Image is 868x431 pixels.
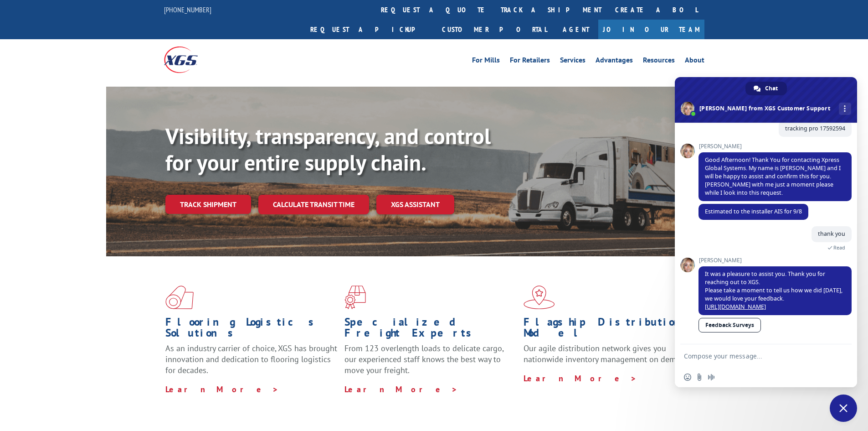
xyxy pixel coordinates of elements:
b: Visibility, transparency, and control for your entire supply chain. [165,122,491,177]
span: Our agile distribution network gives you nationwide inventory management on demand. [524,343,691,364]
a: Chat [745,82,787,95]
a: Learn More > [344,384,458,395]
span: It was a pleasure to assist you. Thank you for reaching out to XGS. Please take a moment to tell ... [705,270,842,311]
img: xgs-icon-flagship-distribution-model-red [524,286,555,309]
a: [URL][DOMAIN_NAME] [705,303,766,311]
span: Read [833,244,845,251]
a: For Retailers [510,57,550,67]
span: Good Afternoon! Thank You for contacting Xpress Global Systems. My name is [PERSON_NAME] and I wi... [705,156,841,197]
a: Request a pickup [303,20,435,39]
a: Customer Portal [435,20,554,39]
a: Close chat [830,395,857,422]
span: Audio message [708,374,715,381]
a: XGS ASSISTANT [376,195,454,214]
span: Send a file [696,374,703,381]
textarea: Compose your message... [684,344,830,367]
span: [PERSON_NAME] [699,143,852,150]
a: Feedback Surveys [699,318,761,332]
a: Advantages [596,57,633,67]
span: Insert an emoji [684,374,691,381]
a: [PHONE_NUMBER] [164,5,211,14]
a: Services [560,57,586,67]
a: Learn More > [524,373,637,384]
h1: Specialized Freight Experts [344,317,517,343]
a: Calculate transit time [258,195,369,214]
span: Estimated to the installer AIS for 9/8 [705,208,802,215]
a: About [685,57,704,67]
a: For Mills [472,57,500,67]
img: xgs-icon-focused-on-flooring-red [344,286,366,309]
h1: Flooring Logistics Solutions [165,317,338,343]
span: Chat [765,82,778,95]
span: [PERSON_NAME] [699,257,852,264]
p: From 123 overlength loads to delicate cargo, our experienced staff knows the best way to move you... [344,343,517,384]
a: Join Our Team [598,20,704,39]
span: thank you [818,230,845,238]
a: Track shipment [165,195,251,214]
a: Resources [643,57,675,67]
a: Learn More > [165,384,279,395]
span: tracking pro 17592594 [785,125,845,132]
a: Agent [554,20,598,39]
img: xgs-icon-total-supply-chain-intelligence-red [165,286,194,309]
h1: Flagship Distribution Model [524,317,696,343]
span: As an industry carrier of choice, XGS has brought innovation and dedication to flooring logistics... [165,343,337,375]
